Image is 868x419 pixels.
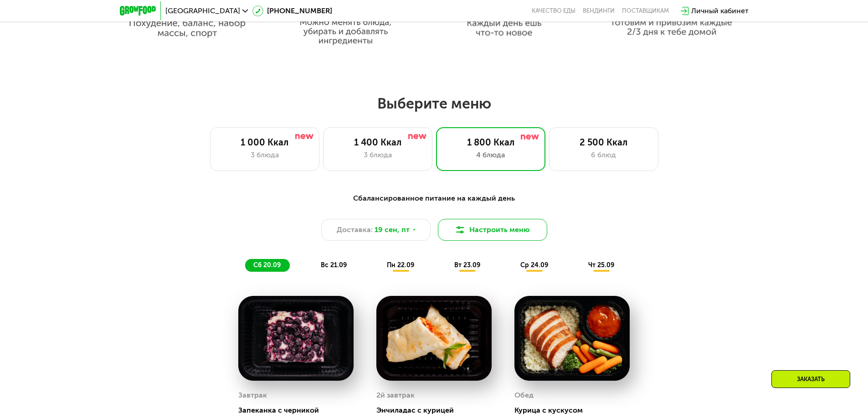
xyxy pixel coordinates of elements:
[520,261,548,269] span: ср 24.09
[220,137,310,148] div: 1 000 Ккал
[691,5,749,16] div: Личный кабинет
[238,406,361,415] div: Запеканка с черникой
[321,261,347,269] span: вс 21.09
[238,388,267,402] div: Завтрак
[532,7,575,15] a: Качество еды
[252,5,332,16] a: [PHONE_NUMBER]
[376,406,499,415] div: Энчиладас с курицей
[446,150,536,160] div: 4 блюда
[164,193,704,204] div: Сбалансированное питание на каждый день
[387,261,414,269] span: пн 22.09
[454,261,480,269] span: вт 23.09
[376,388,415,402] div: 2й завтрак
[253,261,281,269] span: сб 20.09
[337,224,373,235] span: Доставка:
[375,224,410,235] span: 19 сен, пт
[333,150,423,160] div: 3 блюда
[622,7,669,15] div: поставщикам
[559,150,649,160] div: 6 блюд
[771,370,850,388] div: Заказать
[514,388,534,402] div: Обед
[583,7,615,15] a: Вендинги
[588,261,614,269] span: чт 25.09
[165,7,240,15] span: [GEOGRAPHIC_DATA]
[438,219,547,241] button: Настроить меню
[220,150,310,160] div: 3 блюда
[514,406,637,415] div: Курица с кускусом
[29,94,839,113] h2: Выберите меню
[559,137,649,148] div: 2 500 Ккал
[446,137,536,148] div: 1 800 Ккал
[333,137,423,148] div: 1 400 Ккал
